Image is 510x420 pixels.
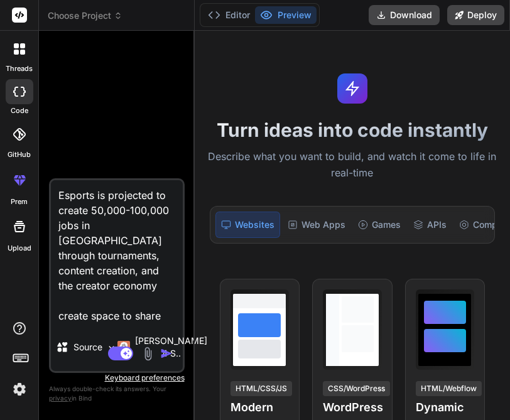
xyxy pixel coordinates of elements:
div: CSS/WordPress [323,381,390,396]
label: Upload [8,243,31,254]
button: Editor [203,6,255,24]
p: [PERSON_NAME] 4 S.. [135,335,207,360]
div: Games [353,212,406,238]
img: attachment [141,347,155,361]
div: Websites [215,212,280,238]
label: code [11,105,28,116]
img: settings [9,379,30,400]
span: privacy [49,394,72,402]
p: Source [73,341,102,353]
textarea: Esports is projected to create 50,000-100,000 jobs in [GEOGRAPHIC_DATA] through tournaments, cont... [51,180,183,323]
button: Deploy [447,5,504,25]
label: GitHub [8,149,31,160]
label: prem [11,197,28,207]
span: Choose Project [48,9,122,22]
button: Preview [255,6,317,24]
h1: Turn ideas into code instantly [202,119,503,141]
div: APIs [408,212,452,238]
div: HTML/CSS/JS [231,381,292,396]
label: threads [6,63,33,74]
img: Pick Models [106,342,117,353]
p: Keyboard preferences [49,373,185,383]
div: HTML/Webflow [416,381,482,396]
img: Claude 4 Sonnet [117,341,130,353]
button: Download [369,5,440,25]
img: icon [160,347,173,360]
div: Web Apps [283,212,350,238]
p: Always double-check its answers. Your in Bind [49,383,185,404]
p: Describe what you want to build, and watch it come to life in real-time [202,149,503,181]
